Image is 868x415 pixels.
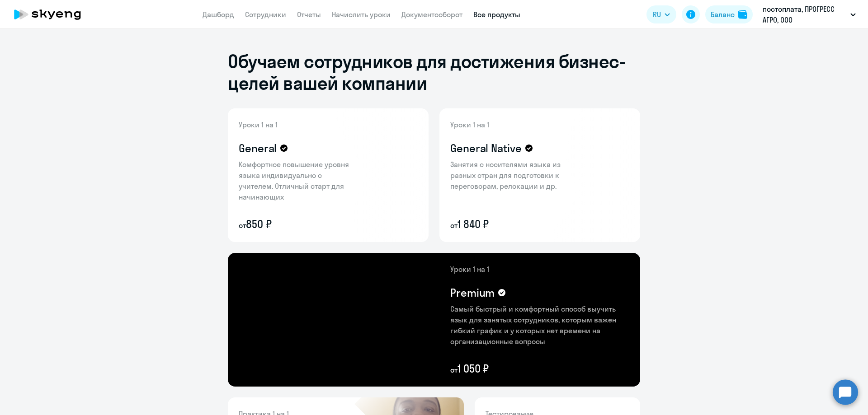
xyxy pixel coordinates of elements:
small: от [239,221,246,230]
button: Балансbalance [705,5,753,23]
a: Отчеты [297,10,321,19]
h1: Обучаем сотрудников для достижения бизнес-целей вашей компании [228,51,640,94]
a: Сотрудники [245,10,286,19]
button: постоплата, ПРОГРЕСС АГРО, ООО [758,4,860,25]
a: Дашборд [203,10,234,19]
p: 850 ₽ [239,217,356,231]
p: Уроки 1 на 1 [239,119,356,130]
small: от [450,365,458,374]
div: Баланс [711,9,735,20]
img: balance [738,10,747,19]
p: Уроки 1 на 1 [450,119,568,130]
p: Комфортное повышение уровня языка индивидуально с учителем. Отличный старт для начинающих [239,159,356,202]
p: Уроки 1 на 1 [450,264,629,275]
img: premium-content-bg.png [325,253,640,387]
img: general-content-bg.png [228,108,364,242]
img: general-native-content-bg.png [439,108,582,242]
p: Занятия с носителями языка из разных стран для подготовки к переговорам, релокации и др. [450,159,568,191]
a: Все продукты [473,10,520,19]
p: 1 840 ₽ [450,217,568,231]
h4: Premium [450,285,495,300]
a: Начислить уроки [332,10,391,19]
span: RU [653,9,661,20]
h4: General [239,141,277,155]
p: Самый быстрый и комфортный способ выучить язык для занятых сотрудников, которым важен гибкий граф... [450,303,629,347]
small: от [450,221,458,230]
p: постоплата, ПРОГРЕСС АГРО, ООО [763,4,847,25]
a: Документооборот [401,10,462,19]
h4: General Native [450,141,522,155]
button: RU [646,5,676,23]
p: 1 050 ₽ [450,361,629,376]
